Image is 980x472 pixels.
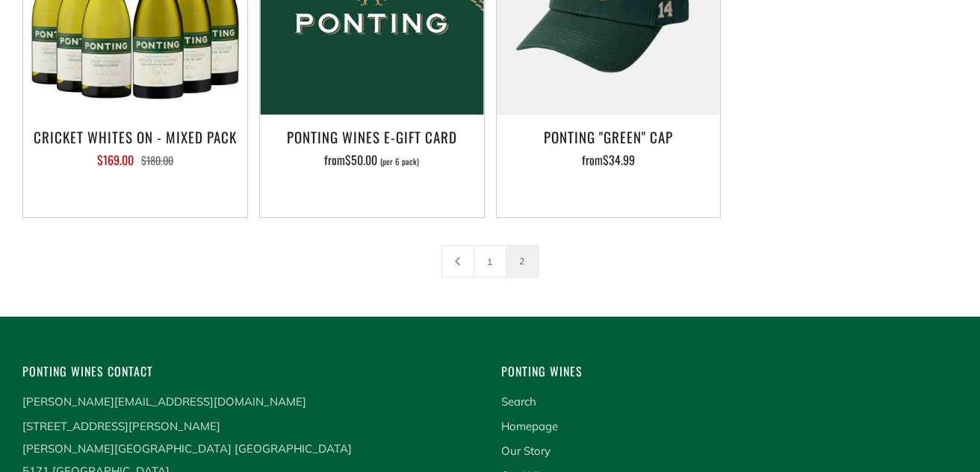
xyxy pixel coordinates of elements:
[97,151,134,169] span: $169.00
[504,124,713,149] h3: Ponting "Green" Cap
[22,394,306,409] a: [PERSON_NAME][EMAIL_ADDRESS][DOMAIN_NAME]
[141,152,173,168] span: $180.00
[324,151,419,169] span: from
[23,124,247,199] a: CRICKET WHITES ON - MIXED PACK $169.00 $180.00
[582,151,635,169] span: from
[506,245,539,278] span: 2
[267,124,477,149] h3: Ponting Wines e-Gift Card
[345,151,377,169] span: $50.00
[380,158,419,166] span: (per 6 pack)
[22,361,479,382] h4: Ponting Wines Contact
[501,419,558,433] a: Homepage
[603,151,635,169] span: $34.99
[260,124,484,199] a: Ponting Wines e-Gift Card from$50.00 (per 6 pack)
[497,124,721,199] a: Ponting "Green" Cap from$34.99
[501,444,551,458] a: Our Story
[474,246,506,277] a: 1
[501,394,536,409] a: Search
[31,124,240,149] h3: CRICKET WHITES ON - MIXED PACK
[501,361,958,382] h4: Ponting Wines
